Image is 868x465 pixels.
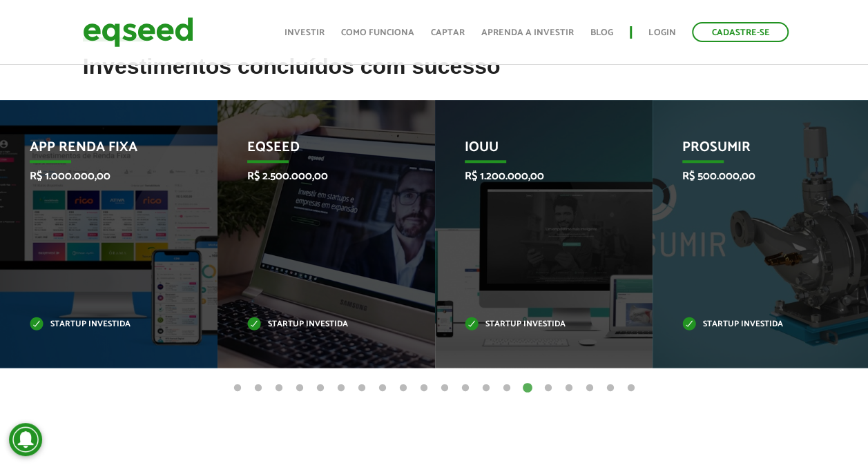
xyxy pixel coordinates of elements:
[500,382,514,395] button: 14 of 20
[247,321,385,328] p: Startup investida
[30,139,168,163] p: App Renda Fixa
[562,382,576,395] button: 17 of 20
[682,321,820,328] p: Startup investida
[334,382,348,395] button: 6 of 20
[30,170,168,183] p: R$ 1.000.000,00
[583,382,597,395] button: 18 of 20
[341,28,414,37] a: Como funciona
[272,382,286,395] button: 3 of 20
[247,139,385,163] p: EqSeed
[465,170,603,183] p: R$ 1.200.000,00
[692,22,789,42] a: Cadastre-se
[396,382,410,395] button: 9 of 20
[481,28,574,37] a: Aprenda a investir
[355,382,369,395] button: 7 of 20
[284,28,325,37] a: Investir
[251,382,265,395] button: 2 of 20
[624,382,638,395] button: 20 of 20
[479,382,493,395] button: 13 of 20
[314,382,327,395] button: 5 of 20
[590,28,613,37] a: Blog
[521,382,534,395] button: 15 of 20
[541,382,555,395] button: 16 of 20
[293,382,307,395] button: 4 of 20
[376,382,389,395] button: 8 of 20
[465,139,603,163] p: IOUU
[431,28,465,37] a: Captar
[231,382,244,395] button: 1 of 20
[682,139,820,163] p: PROSUMIR
[604,382,617,395] button: 19 of 20
[417,382,431,395] button: 10 of 20
[83,55,786,99] h2: Investimentos concluídos com sucesso
[83,14,193,50] img: EqSeed
[247,170,385,183] p: R$ 2.500.000,00
[459,382,472,395] button: 12 of 20
[465,321,603,328] p: Startup investida
[30,321,168,328] p: Startup investida
[438,382,452,395] button: 11 of 20
[648,28,675,37] a: Login
[682,170,820,183] p: R$ 500.000,00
